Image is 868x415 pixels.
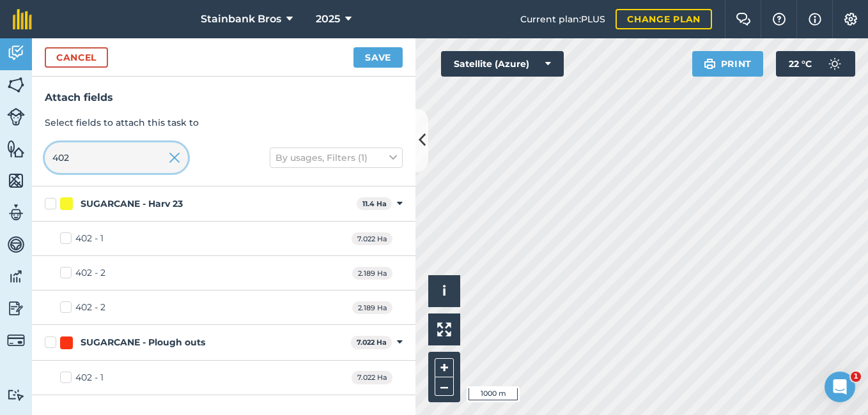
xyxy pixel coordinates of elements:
[81,197,183,211] div: SUGARCANE - Harv 23
[352,371,392,384] span: 7.022 Ha
[13,9,32,29] img: fieldmargin Logo
[169,150,180,165] img: svg+xml;base64,PHN2ZyB4bWxucz0iaHR0cDovL3d3dy53My5vcmcvMjAwMC9zdmciIHdpZHRoPSIyMiIgaGVpZ2h0PSIzMC...
[771,13,787,26] img: A question mark icon
[7,108,25,126] img: svg+xml;base64,PD94bWwgdmVyc2lvbj0iMS4wIiBlbmNvZGluZz0idXRmLTgiPz4KPCEtLSBHZW5lcmF0b3I6IEFkb2JlIE...
[851,372,861,382] span: 1
[435,377,454,396] button: –
[809,11,821,27] img: svg+xml;base64,PHN2ZyB4bWxucz0iaHR0cDovL3d3dy53My5vcmcvMjAwMC9zdmciIHdpZHRoPSIxNyIgaGVpZ2h0PSIxNy...
[75,301,105,314] div: 402 - 2
[75,266,105,280] div: 402 - 2
[316,11,340,27] span: 2025
[7,331,25,349] img: svg+xml;base64,PD94bWwgdmVyc2lvbj0iMS4wIiBlbmNvZGluZz0idXRmLTgiPz4KPCEtLSBHZW5lcmF0b3I6IEFkb2JlIE...
[7,171,25,190] img: svg+xml;base64,PHN2ZyB4bWxucz0iaHR0cDovL3d3dy53My5vcmcvMjAwMC9zdmciIHdpZHRoPSI1NiIgaGVpZ2h0PSI2MC...
[45,89,403,106] h3: Attach fields
[7,267,25,286] img: svg+xml;base64,PD94bWwgdmVyc2lvbj0iMS4wIiBlbmNvZGluZz0idXRmLTgiPz4KPCEtLSBHZW5lcmF0b3I6IEFkb2JlIE...
[352,232,392,246] span: 7.022 Ha
[822,51,848,77] img: svg+xml;base64,PD94bWwgdmVyc2lvbj0iMS4wIiBlbmNvZGluZz0idXRmLTgiPz4KPCEtLSBHZW5lcmF0b3I6IEFkb2JlIE...
[352,301,392,315] span: 2.189 Ha
[7,299,25,318] img: svg+xml;base64,PD94bWwgdmVyc2lvbj0iMS4wIiBlbmNvZGluZz0idXRmLTgiPz4KPCEtLSBHZW5lcmF0b3I6IEFkb2JlIE...
[352,267,392,280] span: 2.189 Ha
[442,283,446,299] span: i
[75,371,104,384] div: 402 - 1
[843,13,858,26] img: A cog icon
[357,338,387,347] strong: 7.022 Ha
[789,51,812,77] span: 22 ° C
[7,389,25,401] img: svg+xml;base64,PD94bWwgdmVyc2lvbj0iMS4wIiBlbmNvZGluZz0idXRmLTgiPz4KPCEtLSBHZW5lcmF0b3I6IEFkb2JlIE...
[7,235,25,254] img: svg+xml;base64,PD94bWwgdmVyc2lvbj0iMS4wIiBlbmNvZGluZz0idXRmLTgiPz4KPCEtLSBHZW5lcmF0b3I6IEFkb2JlIE...
[7,139,25,158] img: svg+xml;base64,PHN2ZyB4bWxucz0iaHR0cDovL3d3dy53My5vcmcvMjAwMC9zdmciIHdpZHRoPSI1NiIgaGVpZ2h0PSI2MC...
[825,372,855,402] iframe: Intercom live chat
[692,51,764,77] button: Print
[75,232,104,245] div: 402 - 1
[270,147,403,168] button: By usages, Filters (1)
[81,336,205,349] div: SUGARCANE - Plough outs
[704,56,716,72] img: svg+xml;base64,PHN2ZyB4bWxucz0iaHR0cDovL3d3dy53My5vcmcvMjAwMC9zdmciIHdpZHRoPSIxOSIgaGVpZ2h0PSIyNC...
[428,275,460,307] button: i
[201,11,281,27] span: Stainbank Bros
[45,47,108,68] button: Cancel
[7,75,25,94] img: svg+xml;base64,PHN2ZyB4bWxucz0iaHR0cDovL3d3dy53My5vcmcvMjAwMC9zdmciIHdpZHRoPSI1NiIgaGVpZ2h0PSI2MC...
[353,47,403,68] button: Save
[435,358,454,377] button: +
[736,13,751,26] img: Two speech bubbles overlapping with the left bubble in the forefront
[520,12,605,26] span: Current plan : PLUS
[45,142,188,173] input: Search
[45,116,403,130] p: Select fields to attach this task to
[437,322,451,336] img: Four arrows, one pointing top left, one top right, one bottom right and the last bottom left
[616,9,712,29] a: Change plan
[441,51,564,77] button: Satellite (Azure)
[7,203,25,222] img: svg+xml;base64,PD94bWwgdmVyc2lvbj0iMS4wIiBlbmNvZGluZz0idXRmLTgiPz4KPCEtLSBHZW5lcmF0b3I6IEFkb2JlIE...
[7,43,25,63] img: svg+xml;base64,PD94bWwgdmVyc2lvbj0iMS4wIiBlbmNvZGluZz0idXRmLTgiPz4KPCEtLSBHZW5lcmF0b3I6IEFkb2JlIE...
[362,199,387,208] strong: 11.4 Ha
[776,51,855,77] button: 22 °C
